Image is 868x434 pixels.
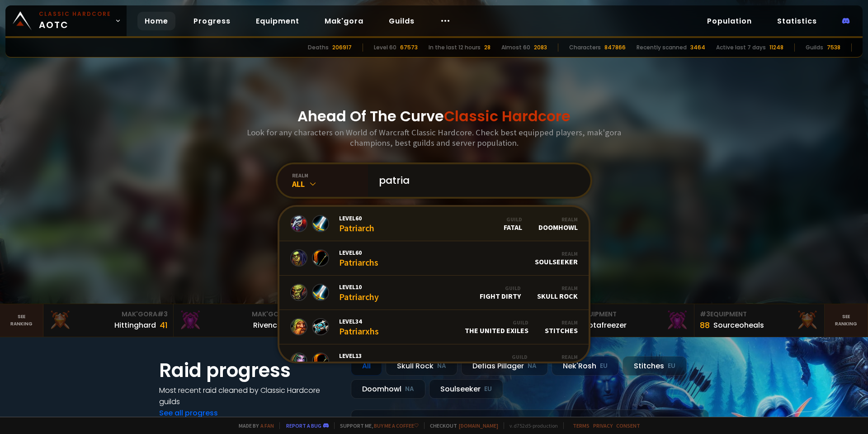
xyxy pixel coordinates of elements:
[279,241,589,276] a: Level60PatriarchsRealmSoulseeker
[827,43,840,52] div: 7538
[424,422,498,429] span: Checkout
[429,379,503,399] div: Soulseeker
[700,310,710,319] span: # 3
[405,385,414,394] small: NA
[243,127,625,148] h3: Look for any characters on World of Warcraft Classic Hardcore. Check best equipped players, mak'g...
[484,385,492,394] small: EU
[528,362,537,371] small: NA
[114,320,156,331] div: Hittinghard
[535,250,578,257] div: Realm
[716,43,766,52] div: Active last 7 days
[374,422,419,429] a: Buy me a coffee
[339,248,378,257] span: Level 60
[600,362,608,371] small: EU
[535,250,578,266] div: Soulseeker
[43,304,174,337] a: Mak'Gora#3Hittinghard41
[537,285,578,300] div: Skull Rock
[286,422,321,429] a: Report a bug
[700,310,819,319] div: Equipment
[538,216,578,232] div: Doomhowl
[504,422,558,429] span: v. d752d5 - production
[339,248,378,268] div: Patriarchs
[668,362,675,371] small: EU
[570,310,689,319] div: Equipment
[160,319,168,331] div: 41
[159,408,218,418] a: See all progress
[297,105,571,127] h1: Ahead Of The Curve
[137,12,175,30] a: Home
[386,356,458,376] div: Skull Rock
[49,310,168,319] div: Mak'Gora
[157,310,168,319] span: # 3
[339,352,384,360] span: Level 13
[159,356,340,385] h1: Raid progress
[249,12,307,30] a: Equipment
[334,422,419,429] span: Support me,
[770,12,824,30] a: Statistics
[279,310,589,344] a: Level34PatriarxhsGuildThe United ExilesRealmStitches
[39,10,111,18] small: Classic Hardcore
[480,285,521,300] div: Fight Dirty
[459,422,498,429] a: [DOMAIN_NAME]
[623,356,687,376] div: Stitches
[279,276,589,310] a: Level10PatriarchyGuildFight DirtyRealmSkull Rock
[538,216,578,223] div: Realm
[186,12,238,30] a: Progress
[825,304,868,337] a: Seeranking
[564,304,694,337] a: #2Equipment88Notafreezer
[39,10,111,32] span: AOTC
[179,310,298,319] div: Mak'Gora
[437,362,446,371] small: NA
[339,317,379,337] div: Patriarxhs
[351,356,382,376] div: All
[480,285,521,291] div: Guild
[476,353,528,369] div: Widow Makers
[694,304,825,337] a: #3Equipment88Sourceoheals
[569,43,601,52] div: Characters
[253,320,282,331] div: Rivench
[593,422,613,429] a: Privacy
[583,320,627,331] div: Notafreezer
[476,353,528,360] div: Guild
[545,319,578,326] div: Realm
[444,106,571,126] span: Classic Hardcore
[308,43,329,52] div: Deaths
[400,43,418,52] div: 67573
[616,422,640,429] a: Consent
[429,43,481,52] div: In the last 12 hours
[465,319,528,335] div: The United Exiles
[544,353,578,369] div: Nek'Rosh
[504,216,522,232] div: Fatal
[534,43,547,52] div: 2083
[544,353,578,360] div: Realm
[339,283,379,302] div: Patriarchy
[351,379,425,399] div: Doomhowl
[700,12,759,30] a: Population
[339,214,374,222] span: Level 60
[279,207,589,241] a: Level60PatriarchGuildFatalRealmDoomhowl
[769,43,783,52] div: 11248
[700,319,710,331] div: 88
[339,214,374,234] div: Patriarch
[465,319,528,326] div: Guild
[573,422,590,429] a: Terms
[351,410,709,434] a: [DATE]zgpetri on godDefias Pillager8 /90
[339,283,379,291] span: Level 10
[317,12,371,30] a: Mak'gora
[332,43,352,52] div: 206917
[461,356,548,376] div: Defias Pillager
[552,356,619,376] div: Nek'Rosh
[233,422,274,429] span: Made by
[637,43,687,52] div: Recently scanned
[260,422,274,429] a: a fan
[373,164,580,197] input: Search a character...
[537,285,578,291] div: Realm
[604,43,626,52] div: 847866
[504,216,522,223] div: Guild
[174,304,304,337] a: Mak'Gora#2Rivench100
[339,352,384,371] div: Patriarcado
[292,179,368,189] div: All
[501,43,530,52] div: Almost 60
[484,43,491,52] div: 28
[382,12,422,30] a: Guilds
